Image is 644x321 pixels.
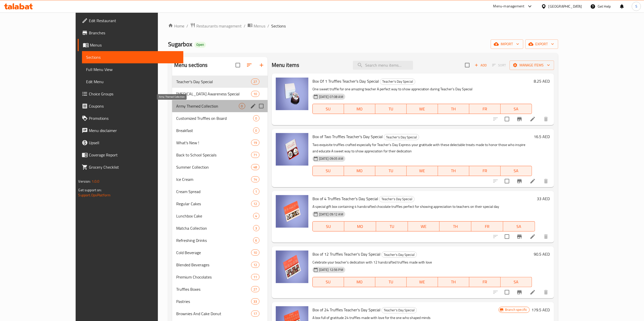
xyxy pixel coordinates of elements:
span: 27 [251,287,259,292]
div: [MEDICAL_DATA] Awareness Special10 [172,88,268,100]
button: TU [375,104,407,114]
span: 12 [251,201,259,206]
span: 0 [239,104,245,109]
span: Summer Collection [176,164,251,170]
span: SA [503,278,530,286]
li: / [186,23,188,29]
span: Teacher's Day Special [382,252,417,258]
span: FR [471,278,499,286]
span: 19 [251,140,259,145]
div: Truffles Boxes27 [172,283,268,295]
div: Cold Beverage [176,250,251,256]
nav: breadcrumb [168,23,558,29]
span: Pastries [176,298,251,304]
a: Promotions [78,112,183,124]
span: FR [471,167,499,174]
span: [MEDICAL_DATA] Awareness Special [176,91,251,97]
div: Teacher's Day Special [384,134,419,140]
span: 6 [253,238,259,243]
div: Cream Spread [176,188,253,195]
a: Grocery Checklist [78,161,183,173]
span: WE [409,278,436,286]
img: Box Of 1 Truffles Teacher's Day Special [276,78,308,110]
div: [GEOGRAPHIC_DATA] [549,4,582,9]
div: items [253,237,259,243]
span: Ice Cream [176,176,251,182]
span: Back to School Specials [176,152,251,158]
button: delete [540,113,552,125]
a: Edit menu item [530,178,536,184]
div: Ice Cream14 [172,173,268,185]
div: Breast Cancer Awareness Special [176,91,251,97]
span: TH [440,167,467,174]
h6: 33 AED [537,195,550,202]
div: Pastries33 [172,295,268,308]
span: Lunchbox Cake [176,213,253,219]
div: items [251,79,259,85]
h6: 8.25 AED [534,78,550,85]
div: items [253,188,259,195]
div: Customized Truffles on Board0 [172,112,268,124]
span: MO [346,223,374,230]
span: Coupons [89,103,179,109]
div: items [251,91,259,97]
span: 33 [251,299,259,304]
button: FR [469,166,501,176]
button: WE [407,104,438,114]
span: 0 [253,128,259,133]
span: 1 [253,189,259,194]
a: Support.OpsPlatform [78,192,111,198]
div: Matcha Collection3 [172,222,268,234]
div: Menu-management [493,3,525,9]
button: SA [501,104,532,114]
h6: 16.5 AED [534,133,550,140]
button: delete [540,175,552,187]
div: Regular Cakes12 [172,198,268,210]
span: MO [346,278,373,286]
span: Promotions [89,115,179,121]
span: SU [315,223,342,230]
span: 48 [251,165,259,170]
button: Branch-specific-item [513,286,526,298]
span: TU [378,223,406,230]
div: items [251,164,259,170]
span: Coverage Report [89,152,179,158]
span: Edit Menu [86,79,179,85]
div: Teacher's Day Special [379,196,415,202]
div: Teacher's Day Special27 [172,76,268,88]
span: Grocery Checklist [89,164,179,170]
p: One sweet truffle for one amazing teacher A perfect way to show appreciation during Teacher's Day... [312,86,532,92]
span: 71 [251,153,259,157]
div: Premium Chocolates [176,274,251,280]
span: Breakfast [176,127,253,134]
span: Matcha Collection [176,225,253,231]
span: Customized Truffles on Board [176,115,253,121]
span: Branches [89,30,179,36]
span: Box Of 1 Truffles Teacher's Day Special [312,77,379,85]
div: items [251,262,259,268]
img: Box of 12 Truffles Teacher's Day Special [276,251,308,283]
li: / [244,23,245,29]
span: Brownies And Cake Donut [176,311,251,317]
div: items [251,274,259,280]
span: Open [194,42,206,47]
span: MO [346,105,373,113]
span: Get support on: [78,187,102,193]
span: What's New ! [176,140,251,146]
span: [DATE] 09:12 AM [317,212,345,217]
span: TH [442,223,469,230]
div: Teacher's Day Special [381,307,417,313]
button: import [491,39,523,49]
span: Menu disclaimer [89,127,179,134]
span: TU [377,105,405,113]
span: Truffles Boxes [176,286,251,292]
div: items [251,286,259,292]
span: 17 [251,311,259,316]
span: 27 [251,79,259,84]
button: SA [501,277,532,287]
